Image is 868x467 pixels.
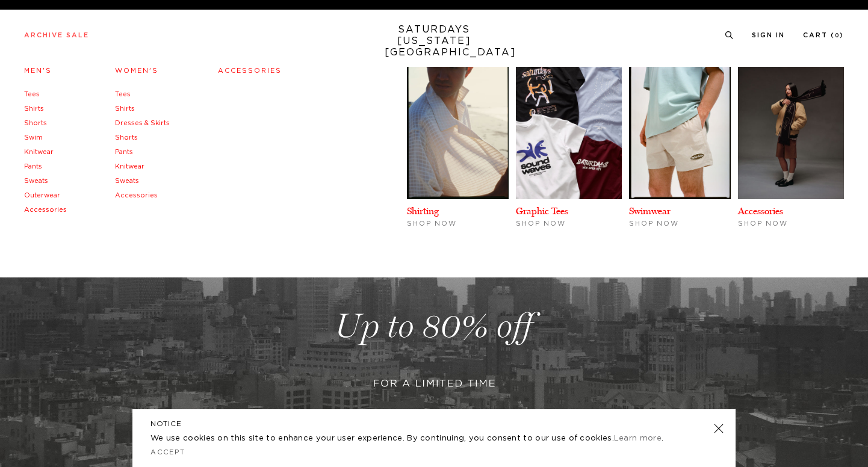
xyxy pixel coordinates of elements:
[407,205,439,217] a: Shirting
[24,178,48,184] a: Sweats
[24,91,40,97] a: Tees
[115,149,133,155] a: Pants
[150,418,718,429] h5: NOTICE
[24,67,52,74] a: Men's
[24,120,47,126] a: Shorts
[752,32,785,39] a: Sign In
[115,105,135,112] a: Shirts
[218,67,282,74] a: Accessories
[835,33,840,39] small: 0
[24,192,60,199] a: Outerwear
[150,449,185,456] a: Accept
[115,91,131,97] a: Tees
[115,134,138,141] a: Shorts
[24,32,89,39] a: Archive Sale
[115,192,158,199] a: Accessories
[115,178,139,184] a: Sweats
[24,149,54,155] a: Knitwear
[738,205,783,217] a: Accessories
[24,206,67,213] a: Accessories
[24,163,42,170] a: Pants
[614,435,662,442] a: Learn more
[24,105,44,112] a: Shirts
[516,205,568,217] a: Graphic Tees
[629,205,671,217] a: Swimwear
[24,134,43,141] a: Swim
[115,163,144,170] a: Knitwear
[150,433,675,445] p: We use cookies on this site to enhance your user experience. By continuing, you consent to our us...
[385,24,484,58] a: SATURDAYS[US_STATE][GEOGRAPHIC_DATA]
[115,120,170,126] a: Dresses & Skirts
[115,67,158,74] a: Women's
[803,32,844,39] a: Cart (0)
